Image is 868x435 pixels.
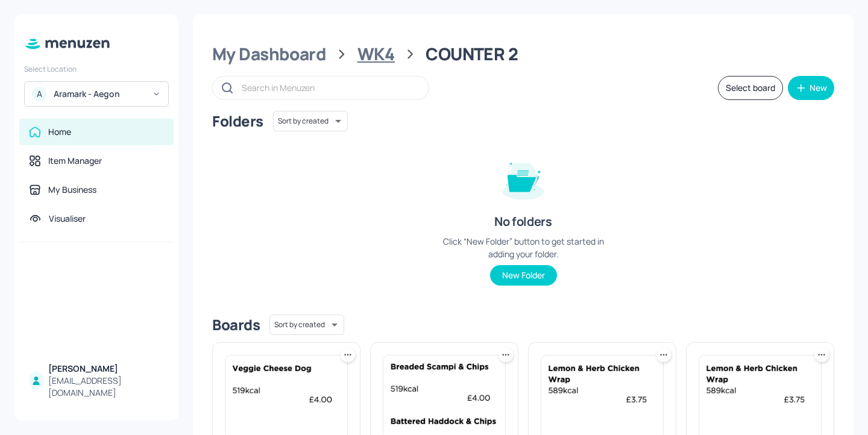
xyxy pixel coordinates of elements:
div: Aramark - Aegon [54,88,145,100]
div: Visualiser [49,213,86,225]
div: Sort by created [269,313,344,337]
div: My Business [48,184,96,196]
div: New [810,84,827,92]
div: WK4 [357,43,395,65]
div: A [32,87,46,101]
button: Select board [718,76,783,100]
div: My Dashboard [212,43,326,65]
button: New Folder [490,265,557,286]
img: folder-empty [493,148,553,208]
div: Boards [212,315,260,334]
div: Sort by created [273,109,348,133]
div: [PERSON_NAME] [48,363,164,375]
div: Home [48,126,71,138]
div: No folders [494,213,552,230]
div: Folders [212,111,263,131]
div: COUNTER 2 [426,43,518,65]
div: [EMAIL_ADDRESS][DOMAIN_NAME] [48,375,164,399]
div: Item Manager [48,155,102,167]
div: Click “New Folder” button to get started in adding your folder. [433,235,614,260]
input: Search in Menuzen [242,79,417,96]
div: Select Location [24,64,169,74]
button: New [788,76,834,100]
